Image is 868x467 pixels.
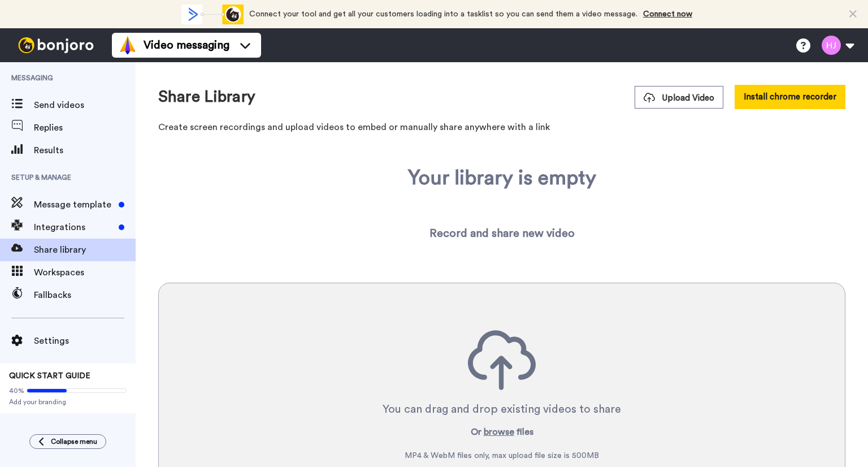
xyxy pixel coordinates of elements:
[144,37,229,53] span: Video messaging
[34,220,114,234] span: Integrations
[643,10,692,18] a: Connect now
[34,266,136,279] span: Workspaces
[9,372,90,380] span: QUICK START GUIDE
[249,10,637,18] span: Connect your tool and get all your customers loading into a tasklist so you can send them a video...
[51,437,97,446] span: Collapse menu
[429,226,575,241] div: Record and share new video
[34,334,136,348] span: Settings
[34,121,136,135] span: Replies
[383,401,621,417] div: You can drag and drop existing videos to share
[29,434,106,449] button: Collapse menu
[34,288,136,302] span: Fallbacks
[644,92,714,104] span: Upload Video
[119,36,137,54] img: vm-color.svg
[34,98,136,112] span: Send videos
[405,450,599,461] span: MP4 & WebM files only, max upload file size is 500 MB
[9,386,24,395] span: 40%
[34,198,114,211] span: Message template
[484,425,514,439] button: browse
[34,144,136,157] span: Results
[14,37,98,53] img: bj-logo-header-white.svg
[158,88,255,106] h1: Share Library
[34,243,136,257] span: Share library
[471,425,533,439] p: Or files
[158,120,845,134] p: Create screen recordings and upload videos to embed or manually share anywhere with a link
[635,86,723,109] button: Upload Video
[9,397,127,407] span: Add your branding
[408,167,596,189] div: Your library is empty
[735,85,845,109] button: Install chrome recorder
[181,5,244,24] div: animation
